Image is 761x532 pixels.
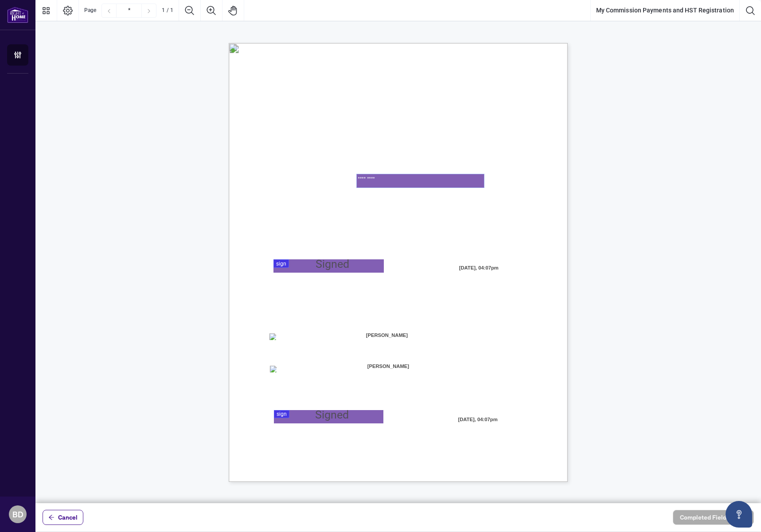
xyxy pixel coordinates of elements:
button: Cancel [43,510,83,525]
button: Completed Fields 0 of 2 [673,510,754,525]
span: Cancel [58,510,78,524]
img: logo [7,7,28,23]
span: arrow-left [48,514,55,520]
span: BD [12,508,23,520]
button: Open asap [726,501,752,528]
